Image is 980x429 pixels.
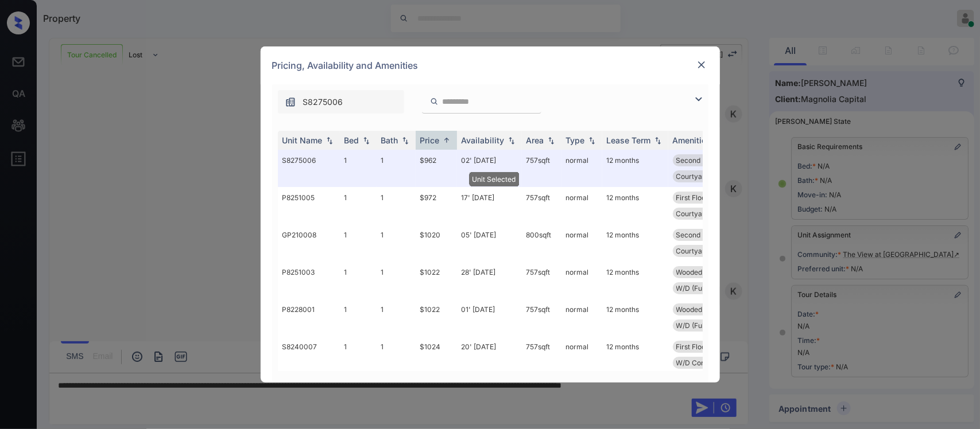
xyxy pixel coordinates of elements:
[416,224,457,262] td: $1020
[602,336,668,373] td: 12 months
[278,262,340,299] td: P8251003
[278,299,340,336] td: P8228001
[261,46,720,84] div: Pricing, Availability and Amenities
[340,150,377,187] td: 1
[377,224,416,262] td: 1
[457,187,522,224] td: 17' [DATE]
[676,268,721,276] span: Wooded View
[522,150,561,187] td: 757 sqft
[522,187,561,224] td: 757 sqft
[420,135,440,145] div: Price
[561,187,602,224] td: normal
[377,187,416,224] td: 1
[561,299,602,336] td: normal
[676,342,709,351] span: First Floor
[522,299,561,336] td: 757 sqft
[400,136,411,145] img: sorting
[340,224,377,262] td: 1
[361,136,372,145] img: sorting
[377,262,416,299] td: 1
[416,150,457,187] td: $962
[522,262,561,299] td: 757 sqft
[441,136,452,145] img: sorting
[676,247,727,255] span: Courtyard view
[545,136,557,145] img: sorting
[602,299,668,336] td: 12 months
[377,150,416,187] td: 1
[340,262,377,299] td: 1
[676,231,719,239] span: Second Floor
[377,299,416,336] td: 1
[324,136,335,145] img: sorting
[416,187,457,224] td: $972
[602,150,668,187] td: 12 months
[340,299,377,336] td: 1
[602,187,668,224] td: 12 months
[381,135,398,145] div: Bath
[586,136,598,145] img: sorting
[561,262,602,299] td: normal
[561,224,602,262] td: normal
[522,224,561,262] td: 800 sqft
[278,336,340,373] td: S8240007
[340,336,377,373] td: 1
[340,187,377,224] td: 1
[278,150,340,187] td: S8275006
[457,336,522,373] td: 20' [DATE]
[602,262,668,299] td: 12 months
[696,59,707,71] img: close
[377,336,416,373] td: 1
[607,135,651,145] div: Lease Term
[652,136,664,145] img: sorting
[457,262,522,299] td: 28' [DATE]
[676,209,727,218] span: Courtyard view
[285,96,296,108] img: icon-zuma
[566,135,585,145] div: Type
[344,135,359,145] div: Bed
[457,299,522,336] td: 01' [DATE]
[676,321,731,330] span: W/D (Full Sized...
[278,224,340,262] td: GP210008
[676,193,709,202] span: First Floor
[457,224,522,262] td: 05' [DATE]
[526,135,544,145] div: Area
[676,156,719,165] span: Second Floor
[457,150,522,187] td: 02' [DATE]
[602,224,668,262] td: 12 months
[561,150,602,187] td: normal
[506,136,517,145] img: sorting
[416,299,457,336] td: $1022
[692,92,706,106] img: icon-zuma
[278,187,340,224] td: P8251005
[561,336,602,373] td: normal
[522,336,561,373] td: 757 sqft
[676,358,733,367] span: W/D Connections
[282,135,323,145] div: Unit Name
[462,135,505,145] div: Availability
[673,135,711,145] div: Amenities
[416,262,457,299] td: $1022
[676,284,731,292] span: W/D (Full Sized...
[430,96,439,107] img: icon-zuma
[303,96,343,108] span: S8275006
[676,172,727,181] span: Courtyard view
[676,305,721,314] span: Wooded View
[416,336,457,373] td: $1024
